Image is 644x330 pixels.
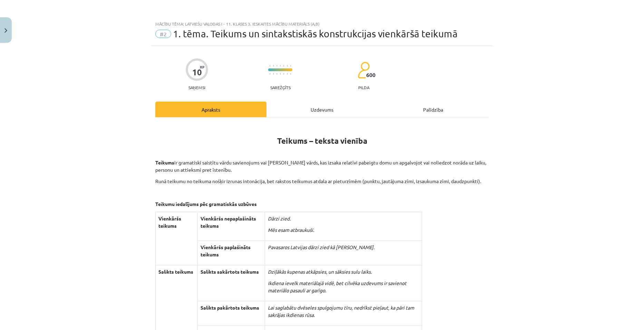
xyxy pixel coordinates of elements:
strong: Teikums – teksta vienība [277,136,367,146]
img: icon-short-line-57e1e144782c952c97e751825c79c345078a6d821885a25fce030b3d8c18986b.svg [270,65,270,67]
p: Sarežģīts [270,85,291,90]
div: 10 [192,67,202,77]
b: Salikts pakārtots teikums [201,304,259,311]
i: Dziļākās kupenas atkāpsies, un sāksies sulu laiks. [268,268,372,275]
b: Vienkāršs teikums [158,215,181,229]
span: #2 [155,30,171,38]
i: Lai saglabātu dvēseles spulgojumu tīru, nedrīkst pieļaut, ka pāri tam sakrājas ikdienas rūsa. [268,304,414,318]
img: icon-close-lesson-0947bae3869378f0d4975bcd49f059093ad1ed9edebbc8119c70593378902aed.svg [4,28,7,33]
p: ir gramatiski saistītu vārdu savienojums vai [PERSON_NAME] vārds, kas izsaka relatīvi pabeigtu do... [155,159,489,173]
span: XP [200,65,204,69]
img: icon-short-line-57e1e144782c952c97e751825c79c345078a6d821885a25fce030b3d8c18986b.svg [273,73,274,75]
div: Apraksts [155,102,266,117]
i: Pavasaros Latvijas dārzi zied kā [PERSON_NAME]. [268,244,374,250]
img: icon-short-line-57e1e144782c952c97e751825c79c345078a6d821885a25fce030b3d8c18986b.svg [283,65,284,67]
img: icon-short-line-57e1e144782c952c97e751825c79c345078a6d821885a25fce030b3d8c18986b.svg [287,65,287,67]
img: icon-short-line-57e1e144782c952c97e751825c79c345078a6d821885a25fce030b3d8c18986b.svg [276,73,277,75]
img: students-c634bb4e5e11cddfef0936a35e636f08e4e9abd3cc4e673bd6f9a4125e45ecb1.svg [358,62,370,79]
img: icon-short-line-57e1e144782c952c97e751825c79c345078a6d821885a25fce030b3d8c18986b.svg [287,73,287,75]
b: Salikts sakārtots teikums [201,268,259,275]
i: Dārzi zied. [268,215,291,221]
b: Teikums [155,159,174,166]
img: icon-short-line-57e1e144782c952c97e751825c79c345078a6d821885a25fce030b3d8c18986b.svg [280,65,281,67]
img: icon-short-line-57e1e144782c952c97e751825c79c345078a6d821885a25fce030b3d8c18986b.svg [283,73,284,75]
p: pilda [358,85,369,90]
div: Uzdevums [266,102,378,117]
img: icon-short-line-57e1e144782c952c97e751825c79c345078a6d821885a25fce030b3d8c18986b.svg [276,65,277,67]
div: Palīdzība [378,102,489,117]
i: Ikdiena ievelk materiālajā vidē, bet cilvēka uzdevums ir savienot materiālo pasauli ar garīgo. [268,280,407,293]
p: Runā teikumu no teikuma nošķir izrunas intonācija, bet rakstos teikumus atdala ar pieturzīmēm (pu... [155,178,489,185]
b: Vienkāršs paplašināts teikums [201,244,251,257]
b: Teikumu iedalījums pēc gramatiskās uzbūves [155,201,257,207]
img: icon-short-line-57e1e144782c952c97e751825c79c345078a6d821885a25fce030b3d8c18986b.svg [290,73,291,75]
b: Vienkāršs nepaplašināts teikums [201,215,256,229]
div: Mācību tēma: Latviešu valodas i - 11. klases 3. ieskaites mācību materiāls (a,b) [155,21,489,26]
img: icon-short-line-57e1e144782c952c97e751825c79c345078a6d821885a25fce030b3d8c18986b.svg [270,73,270,75]
i: Mēs esam atbraukuši. [268,227,314,233]
p: Saņemsi [186,85,208,90]
b: Salikts teikums [158,268,193,275]
span: 600 [366,72,375,78]
img: icon-short-line-57e1e144782c952c97e751825c79c345078a6d821885a25fce030b3d8c18986b.svg [290,65,291,67]
span: 1. tēma. Teikums un sintakstiskās konstrukcijas vienkāršā teikumā [173,28,458,39]
img: icon-short-line-57e1e144782c952c97e751825c79c345078a6d821885a25fce030b3d8c18986b.svg [273,65,274,67]
img: icon-short-line-57e1e144782c952c97e751825c79c345078a6d821885a25fce030b3d8c18986b.svg [280,73,281,75]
